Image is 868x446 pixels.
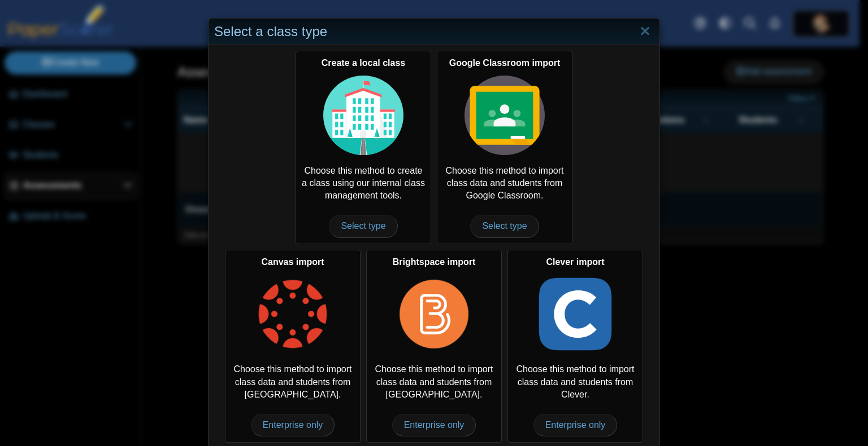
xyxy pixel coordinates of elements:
[296,51,431,244] div: Choose this method to create a class using our internal class management tools.
[253,274,333,354] img: class-type-canvas.png
[470,215,539,237] span: Select type
[329,215,397,237] span: Select type
[465,76,545,156] img: class-type-google-classroom.svg
[251,414,335,436] span: Enterprise only
[535,274,615,354] img: class-type-clever.png
[507,250,643,443] div: Choose this method to import class data and students from Clever.
[366,250,502,443] div: Choose this method to import class data and students from [GEOGRAPHIC_DATA].
[449,58,560,68] b: Google Classroom import
[636,22,654,41] a: Close
[225,250,361,443] div: Choose this method to import class data and students from [GEOGRAPHIC_DATA].
[546,257,604,267] b: Clever import
[296,51,431,244] a: Create a local class Choose this method to create a class using our internal class management too...
[437,51,572,244] div: Choose this method to import class data and students from Google Classroom.
[323,76,403,156] img: class-type-local.svg
[392,414,476,436] span: Enterprise only
[437,51,572,244] a: Google Classroom import Choose this method to import class data and students from Google Classroo...
[209,19,659,45] div: Select a class type
[261,257,324,267] b: Canvas import
[393,257,476,267] b: Brightspace import
[533,414,618,436] span: Enterprise only
[322,58,406,68] b: Create a local class
[394,274,474,354] img: class-type-brightspace.png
